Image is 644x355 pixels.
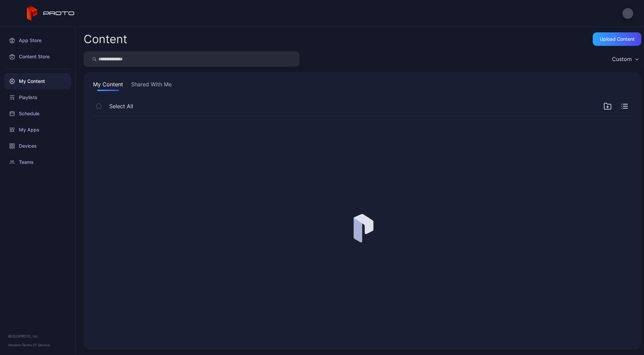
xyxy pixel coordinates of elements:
[4,106,71,122] a: Schedule
[92,80,124,91] button: My Content
[600,36,635,42] div: Upload Content
[8,333,67,339] div: © 2025 PROTO, Inc.
[4,122,71,138] a: My Apps
[8,343,22,347] span: Version •
[4,73,71,89] a: My Content
[109,102,133,110] span: Select All
[4,138,71,154] a: Devices
[22,343,50,347] a: Terms Of Service
[84,33,127,45] div: Content
[593,32,641,46] button: Upload Content
[4,154,71,170] a: Teams
[609,51,641,67] button: Custom
[4,32,71,49] a: App Store
[130,80,173,91] button: Shared With Me
[4,49,71,65] a: Content Store
[4,89,71,106] a: Playlists
[612,56,632,62] div: Custom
